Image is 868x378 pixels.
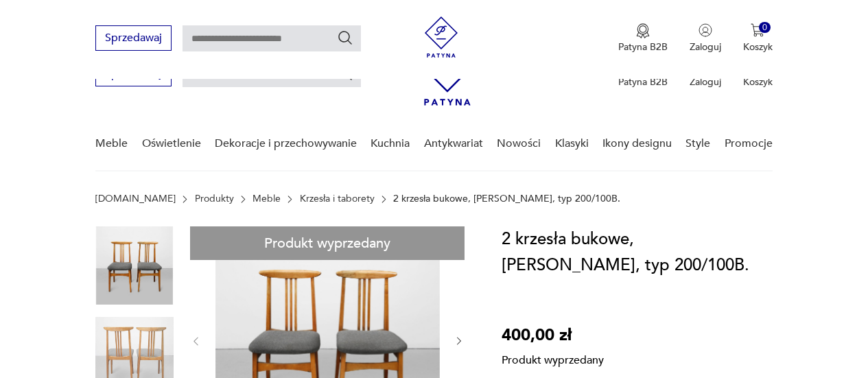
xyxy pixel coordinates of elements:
[393,193,620,204] p: 2 krzesła bukowe, [PERSON_NAME], typ 200/100B.
[743,75,773,88] p: Koszyk
[337,29,353,46] button: Szukaj
[690,75,721,88] p: Zaloguj
[699,23,712,37] img: Ikonka użytkownika
[759,22,771,34] div: 0
[253,193,281,204] a: Meble
[743,23,773,54] button: 0Koszyk
[502,349,604,368] p: Produkt wyprzedany
[685,117,710,170] a: Style
[690,23,721,54] button: Zaloguj
[743,40,773,54] p: Koszyk
[95,117,128,170] a: Meble
[555,117,589,170] a: Klasyki
[618,23,668,54] button: Patyna B2B
[751,23,764,37] img: Ikona koszyka
[690,40,721,54] p: Zaloguj
[195,193,234,204] a: Produkty
[371,117,410,170] a: Kuchnia
[725,117,773,170] a: Promocje
[618,40,668,54] p: Patyna B2B
[300,193,375,204] a: Krzesła i taborety
[95,70,172,80] a: Sprzedawaj
[618,23,668,54] a: Ikona medaluPatyna B2B
[142,117,201,170] a: Oświetlenie
[636,23,650,38] img: Ikona medalu
[215,117,357,170] a: Dekoracje i przechowywanie
[421,16,462,58] img: Patyna - sklep z meblami i dekoracjami vintage
[95,193,176,204] a: [DOMAIN_NAME]
[502,226,773,279] h1: 2 krzesła bukowe, [PERSON_NAME], typ 200/100B.
[497,117,541,170] a: Nowości
[602,117,672,170] a: Ikony designu
[502,322,604,349] p: 400,00 zł
[424,117,483,170] a: Antykwariat
[618,75,668,88] p: Patyna B2B
[95,34,172,44] a: Sprzedawaj
[95,25,172,51] button: Sprzedawaj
